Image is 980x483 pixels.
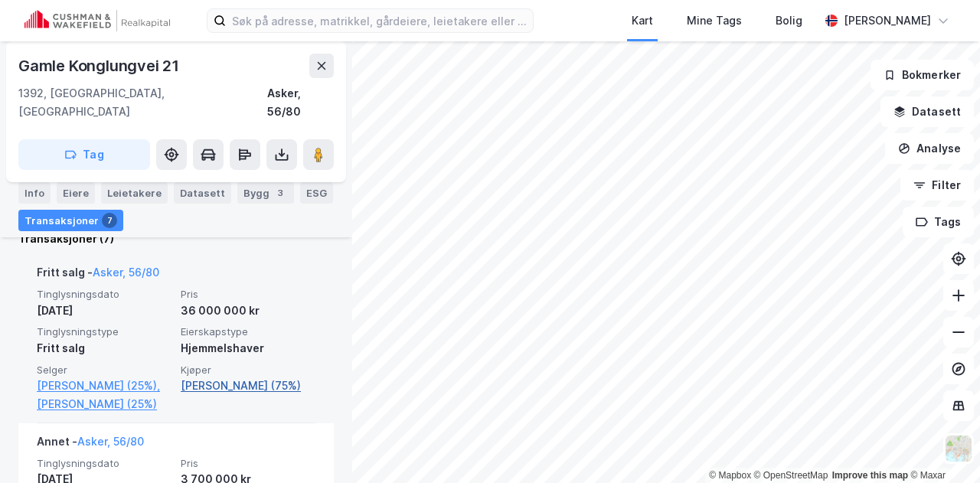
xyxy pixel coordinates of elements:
a: [PERSON_NAME] (75%) [181,377,315,395]
img: cushman-wakefield-realkapital-logo.202ea83816669bd177139c58696a8fa1.svg [24,10,170,31]
div: Transaksjoner (7) [18,230,334,248]
div: Datasett [174,182,231,204]
div: [PERSON_NAME] [844,11,931,30]
span: Pris [181,457,315,470]
div: Annet - [37,432,144,457]
span: Tinglysningsdato [37,288,171,301]
div: Hjemmelshaver [181,339,315,357]
div: Transaksjoner [18,210,123,231]
a: Asker, 56/80 [93,266,159,279]
div: Mine Tags [687,11,742,30]
span: Tinglysningstype [37,325,171,338]
button: Bokmerker [871,60,974,90]
span: Kjøper [181,364,315,377]
div: Leietakere [101,182,168,204]
button: Analyse [885,133,974,164]
span: Eierskapstype [181,325,315,338]
div: Fritt salg [37,339,171,357]
a: [PERSON_NAME] (25%), [37,377,171,395]
div: Fritt salg - [37,263,159,288]
div: Eiere [57,182,95,204]
div: Bygg [237,182,294,204]
div: ESG [300,182,333,204]
button: Tags [903,207,974,237]
span: Pris [181,288,315,301]
a: Mapbox [709,470,751,481]
div: Info [18,182,51,204]
div: 36 000 000 kr [181,302,315,320]
iframe: Chat Widget [903,410,980,483]
div: Kontrollprogram for chat [903,410,980,483]
div: Kart [632,11,653,30]
span: Tinglysningsdato [37,457,171,470]
button: Tag [18,139,150,170]
a: Asker, 56/80 [77,435,144,448]
button: Datasett [880,96,974,127]
a: Improve this map [832,470,908,481]
div: Asker, 56/80 [267,84,334,121]
div: Bolig [776,11,802,30]
div: 1392, [GEOGRAPHIC_DATA], [GEOGRAPHIC_DATA] [18,84,267,121]
div: 7 [102,213,117,228]
span: Selger [37,364,171,377]
input: Søk på adresse, matrikkel, gårdeiere, leietakere eller personer [226,9,533,32]
a: [PERSON_NAME] (25%) [37,395,171,413]
button: Filter [900,170,974,201]
div: Gamle Konglungvei 21 [18,54,182,78]
a: OpenStreetMap [754,470,828,481]
div: 3 [273,185,288,201]
div: [DATE] [37,302,171,320]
